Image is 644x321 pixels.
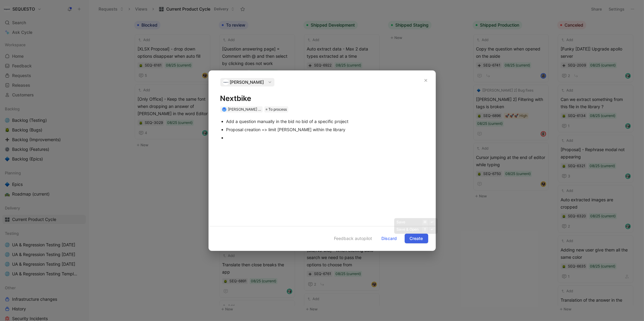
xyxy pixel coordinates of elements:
[334,235,372,242] span: Feedback autopilot
[226,126,424,133] div: Proposal creation => limit [PERSON_NAME] within the library
[223,79,229,85] img: logo
[382,235,397,242] span: Discard
[230,79,264,86] span: [PERSON_NAME]
[405,234,428,243] button: Create
[226,118,424,125] div: Add a question manually in the bid no bid of a specific project
[410,235,423,242] span: Create
[220,94,424,103] h1: Nextbike
[220,78,274,86] button: logo[PERSON_NAME]
[322,235,374,242] button: Feedback autopilot
[377,234,402,243] button: Discard
[228,107,280,112] span: [PERSON_NAME] t'Serstevens
[264,106,288,112] div: To process
[222,108,226,111] img: avatar
[269,106,287,112] span: To process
